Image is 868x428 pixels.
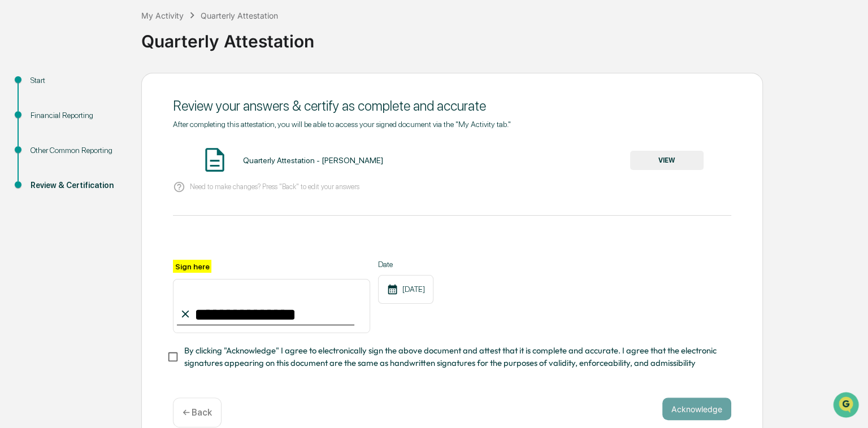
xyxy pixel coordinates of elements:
div: Other Common Reporting [31,145,123,156]
div: Quarterly Attestation [141,22,862,51]
span: Preclearance [23,142,73,153]
span: Pylon [112,191,137,199]
p: How can we help? [11,23,206,41]
a: 🖐️Preclearance [7,137,77,158]
label: Date [378,260,433,269]
div: Review your answers & certify as complete and accurate [173,98,731,114]
div: Start [31,75,123,86]
div: Start new chat [38,86,185,97]
span: Data Lookup [23,163,71,174]
button: Acknowledge [662,398,731,420]
div: We're offline, we'll be back soon [38,97,147,106]
input: Clear [29,51,186,63]
p: Need to make changes? Press "Back" to edit your answers [190,182,359,191]
a: 🔎Data Lookup [7,159,76,179]
div: 🖐️ [11,143,20,152]
a: 🗄️Attestations [77,137,145,158]
div: 🔎 [11,164,20,173]
span: Attestations [93,142,140,153]
label: Sign here [173,260,211,273]
img: 1746055101610-c473b297-6a78-478c-a979-82029cc54cd1 [11,86,32,106]
p: ← Back [183,407,212,418]
div: Quarterly Attestation - [PERSON_NAME] [243,156,383,165]
div: [DATE] [378,275,433,304]
img: Document Icon [201,146,229,174]
div: Quarterly Attestation [201,11,278,20]
div: 🗄️ [82,143,91,152]
span: By clicking "Acknowledge" I agree to electronically sign the above document and attest that it is... [184,344,722,370]
div: Financial Reporting [31,110,123,121]
a: Powered byPylon [80,190,137,199]
iframe: Open customer support [832,391,862,421]
button: Start new chat [192,89,206,103]
div: My Activity [141,11,184,20]
button: VIEW [630,151,704,170]
span: After completing this attestation, you will be able to access your signed document via the "My Ac... [173,120,511,129]
div: Review & Certification [31,180,123,191]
